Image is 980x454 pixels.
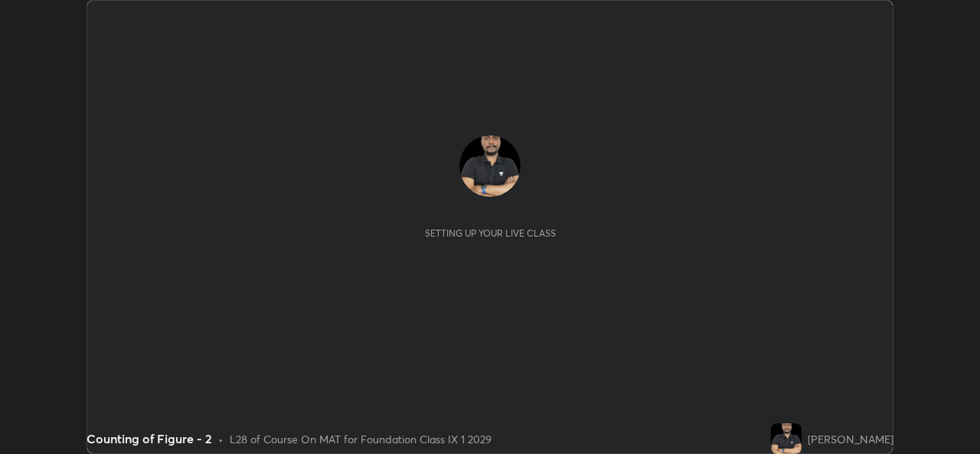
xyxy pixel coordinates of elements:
[218,431,224,447] div: •
[425,227,556,239] div: Setting up your live class
[87,430,212,448] div: Counting of Figure - 2
[771,423,802,454] img: 0778c31bc5944d8787466f8140092193.jpg
[459,136,521,197] img: 0778c31bc5944d8787466f8140092193.jpg
[808,431,893,447] div: [PERSON_NAME]
[230,431,492,447] div: L28 of Course On MAT for Foundation Class IX 1 2029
